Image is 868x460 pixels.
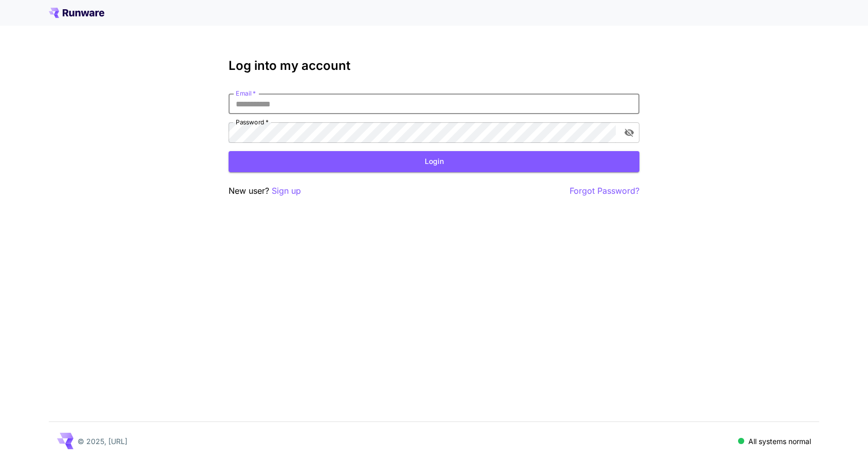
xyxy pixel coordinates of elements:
[78,436,127,447] p: © 2025, [URL]
[236,118,269,126] label: Password
[748,436,811,447] p: All systems normal
[229,59,639,73] h3: Log into my account
[229,151,639,172] button: Login
[229,185,301,197] p: New user?
[570,185,639,197] button: Forgot Password?
[236,89,256,98] label: Email
[620,123,638,142] button: toggle password visibility
[272,185,301,197] button: Sign up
